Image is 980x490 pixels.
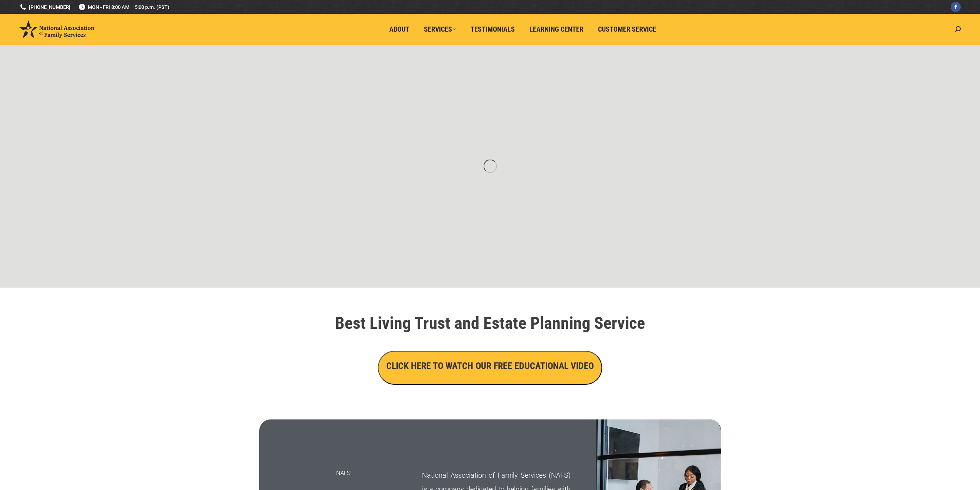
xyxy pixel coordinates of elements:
a: Customer Service [593,22,662,37]
img: National Association of Family Services [19,20,94,38]
h3: CLICK HERE TO WATCH OUR FREE EDUCATIONAL VIDEO [386,359,594,372]
span: Customer Service [598,25,656,34]
a: Facebook page opens in new window [951,2,961,12]
span: Testimonials [471,25,515,34]
a: CLICK HERE TO WATCH OUR FREE EDUCATIONAL VIDEO [378,362,602,370]
button: CLICK HERE TO WATCH OUR FREE EDUCATIONAL VIDEO [378,351,602,385]
a: About [384,22,415,37]
span: Learning Center [529,25,583,34]
a: [PHONE_NUMBER] [19,3,70,11]
h1: Best Living Trust and Estate Planning Service [275,315,706,332]
a: Learning Center [524,22,589,37]
p: NAFS [336,466,403,480]
span: MON - FRI 8:00 AM – 5:00 p.m. (PST) [78,3,169,11]
span: Services [424,25,456,34]
span: About [389,25,409,34]
a: Testimonials [465,22,520,37]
